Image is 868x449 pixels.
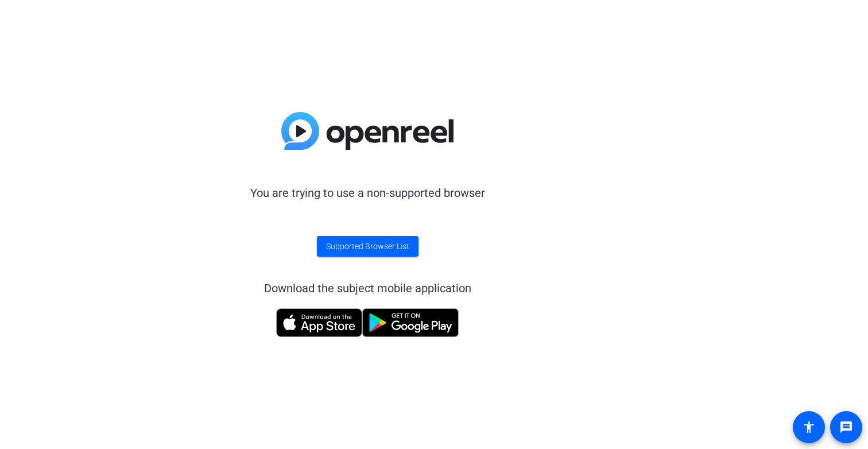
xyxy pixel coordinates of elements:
img: blue-gradient.svg [281,112,454,150]
div: Download the subject mobile application [264,280,471,297]
img: Download on the App Store [276,308,362,337]
mat-icon: message [839,420,853,434]
span: Supported Browser List [326,241,409,253]
a: Supported Browser List [317,236,418,257]
p: You are trying to use a non-supported browser [250,184,485,202]
img: Get it on Google Play [362,308,459,337]
mat-icon: accessibility [802,420,816,434]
